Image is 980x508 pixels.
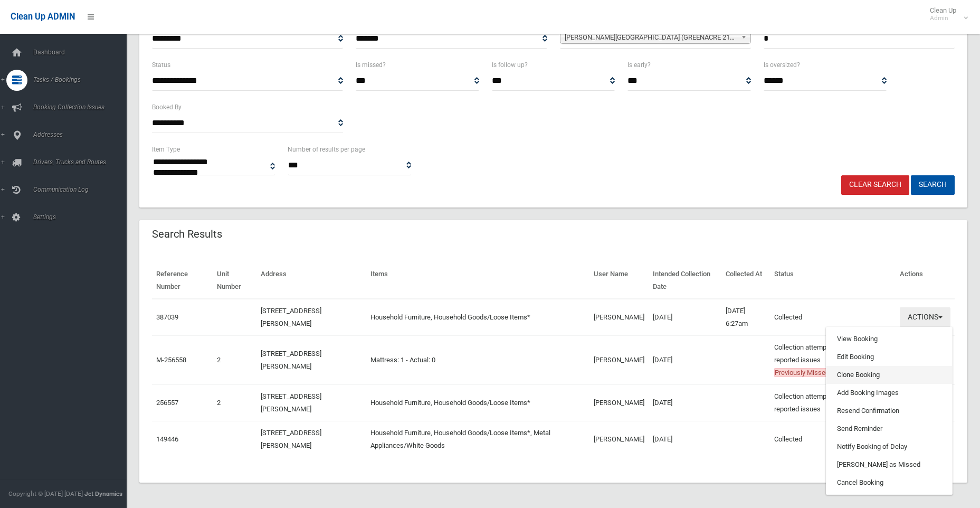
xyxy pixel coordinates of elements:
a: Cancel Booking [826,474,952,492]
a: Notify Booking of Delay [826,438,952,456]
label: Is missed? [356,59,386,71]
a: Clear Search [841,175,909,195]
button: Search [911,175,955,195]
a: [STREET_ADDRESS][PERSON_NAME] [261,429,321,449]
td: Collected [770,299,896,336]
strong: Jet Dynamics [84,490,122,497]
a: Add Booking Images [826,384,952,402]
a: 387039 [156,313,178,321]
button: Actions [900,307,950,327]
label: Is oversized? [764,59,800,71]
th: Status [770,262,896,299]
a: 256557 [156,399,178,407]
td: Collected [770,421,896,457]
td: [PERSON_NAME] [589,335,649,384]
th: Reference Number [152,262,213,299]
td: [PERSON_NAME] [589,299,649,336]
a: View Booking [826,330,952,348]
a: Edit Booking [826,348,952,366]
label: Is follow up? [492,59,528,71]
span: Tasks / Bookings [30,76,135,83]
td: [PERSON_NAME] [589,384,649,421]
span: Booking Collection Issues [30,104,135,111]
span: Dashboard [30,49,135,56]
span: [PERSON_NAME][GEOGRAPHIC_DATA] (GREENACRE 2190) [565,31,737,44]
td: Mattress: 1 - Actual: 0 [366,335,590,384]
td: Household Furniture, Household Goods/Loose Items* [366,384,590,421]
a: Send Reminder [826,420,952,438]
td: 2 [213,384,256,421]
td: [PERSON_NAME] [589,421,649,457]
span: Drivers, Trucks and Routes [30,158,135,166]
td: [DATE] [649,299,721,336]
span: Communication Log [30,186,135,193]
th: User Name [589,262,649,299]
a: [PERSON_NAME] as Missed [826,456,952,474]
th: Unit Number [213,262,256,299]
th: Actions [896,262,955,299]
td: 2 [213,335,256,384]
span: Copyright © [DATE]-[DATE] [8,490,83,497]
label: Item Type [152,144,180,155]
span: Addresses [30,131,135,138]
a: 149446 [156,435,178,443]
td: [DATE] [649,384,721,421]
label: Status [152,59,170,71]
a: M-256558 [156,356,186,364]
td: Household Furniture, Household Goods/Loose Items* [366,299,590,336]
td: Collection attempted but driver reported issues [770,335,896,384]
span: Clean Up [925,6,967,22]
td: Collection attempted but driver reported issues [770,384,896,421]
a: Resend Confirmation [826,402,952,420]
header: Search Results [139,224,235,244]
th: Address [256,262,366,299]
span: Clean Up ADMIN [11,12,75,22]
label: Number of results per page [288,144,365,155]
a: [STREET_ADDRESS][PERSON_NAME] [261,307,321,327]
small: Admin [930,14,956,22]
a: [STREET_ADDRESS][PERSON_NAME] [261,392,321,413]
th: Items [366,262,590,299]
label: Is early? [627,59,651,71]
td: [DATE] [649,421,721,457]
td: [DATE] [649,335,721,384]
th: Intended Collection Date [649,262,721,299]
span: Previously Missed [774,368,830,377]
a: [STREET_ADDRESS][PERSON_NAME] [261,350,321,370]
a: Clone Booking [826,366,952,384]
label: Booked By [152,101,182,113]
span: Settings [30,213,135,221]
th: Collected At [721,262,770,299]
td: [DATE] 6:27am [721,299,770,336]
td: Household Furniture, Household Goods/Loose Items*, Metal Appliances/White Goods [366,421,590,457]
